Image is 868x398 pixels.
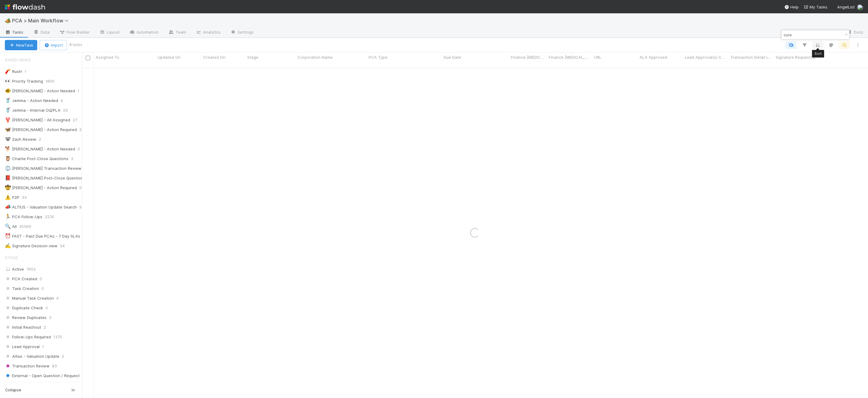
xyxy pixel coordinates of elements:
[5,29,24,35] span: Tasks
[96,54,119,60] span: Assigned To
[5,372,80,380] span: External - Open Question / Request
[5,285,39,292] span: Task Creation
[5,18,11,23] span: 🏕️
[298,54,333,60] span: Corporation Name
[5,214,11,219] span: 🏃
[5,116,70,124] div: [PERSON_NAME] - All Assigned
[5,294,54,302] span: Manual Task Creation
[86,56,90,60] input: Toggle All Rows Selected
[225,28,258,38] a: Settings
[594,54,601,60] span: URL
[685,54,727,60] span: Lead Approval(s) Complete
[776,54,815,60] span: Signature Request(s)
[5,387,21,393] span: Collapse
[5,265,80,273] div: Active
[79,203,90,211] span: 90
[5,127,11,132] span: 🦋
[26,267,36,271] span: 7602
[5,2,45,12] img: logo-inverted-e16ddd16eac7371096b0.svg
[53,333,62,341] span: 1375
[62,353,64,360] span: 2
[639,54,667,60] span: ALA Approved
[5,155,68,163] div: Charlie Post-Close Questions
[41,285,44,292] span: 0
[5,242,58,250] div: Signature Decision view
[5,117,11,122] span: 🦞
[5,69,11,74] span: 🧨
[5,204,11,209] span: 📣
[158,54,181,60] span: Updated On
[5,324,41,331] span: Initial Reachout
[5,87,75,95] div: [PERSON_NAME] - Action Needed
[5,174,85,182] div: [PERSON_NAME] Post-Close Questions
[5,203,77,211] div: ALTIUS - Valuation Update Search
[73,116,83,124] span: 27
[79,184,88,192] span: 0
[5,232,80,240] div: FAST - Past Due PCAs - 7 Day SLAs
[71,155,79,163] span: 3
[5,165,94,172] div: [PERSON_NAME] Transaction Review Tasks
[52,362,57,370] span: 83
[163,28,191,38] a: Team
[39,136,47,143] span: 2
[45,304,48,312] span: 0
[5,54,31,66] span: Saved Views
[45,77,61,85] span: 1800
[369,54,387,60] span: PCA Type
[61,97,69,104] span: 4
[59,29,90,35] span: Flow Builder
[5,184,77,192] div: [PERSON_NAME] - Action Required
[56,294,59,302] span: 4
[837,5,855,9] span: AngelList
[5,194,19,201] div: P2P
[730,54,772,60] span: Transaction Detail Labels
[5,314,47,321] span: Review Duplicates
[77,145,86,153] span: 0
[5,223,17,230] div: All
[5,98,11,103] span: 🥤
[5,68,22,75] div: Rush!
[247,54,258,60] span: Stage
[782,31,843,38] input: Search...
[5,252,18,264] span: Stage
[19,223,37,230] span: 35569
[5,77,43,85] div: Priority Tracking
[5,195,11,200] span: ⚠️
[5,156,11,161] span: 🦉
[5,166,11,171] span: ⚖️
[5,185,11,190] span: 🤠
[549,54,591,60] span: Finance [MEDICAL_DATA] Start Date
[804,5,827,9] span: My Tasks
[5,233,11,238] span: ⏰
[5,343,40,350] span: Lead Approval
[5,304,43,312] span: Duplicate Check
[94,28,124,38] a: Layout
[5,126,77,133] div: [PERSON_NAME] - Action Required
[5,224,11,229] span: 🔍
[203,54,225,60] span: Created On
[5,88,11,93] span: 🐠
[444,54,461,60] span: Due Date
[60,242,71,250] span: 54
[5,137,11,142] span: 🐨
[857,4,863,10] img: avatar_1c530150-f9f0-4fb8-9f5d-006d570d4582.png
[45,213,60,221] span: 2274
[79,126,88,133] span: 2
[69,42,82,48] small: 8 tasks
[42,343,44,350] span: 1
[511,54,545,60] span: Finance [MEDICAL_DATA] Due Date
[40,40,67,50] button: Import
[5,97,58,104] div: Jemma - Action Needed
[5,107,11,113] span: 🥤
[5,78,11,84] span: 👀
[28,28,54,38] a: Data
[5,145,75,153] div: [PERSON_NAME] - Action Needed
[5,175,11,180] span: 📕
[49,314,51,321] span: 3
[5,40,37,50] button: NewTask
[5,362,50,370] span: Transaction Review
[191,28,225,38] a: Analytics
[12,18,72,24] span: PCA > Main Workflow
[25,68,32,75] span: 1
[63,107,74,114] span: 29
